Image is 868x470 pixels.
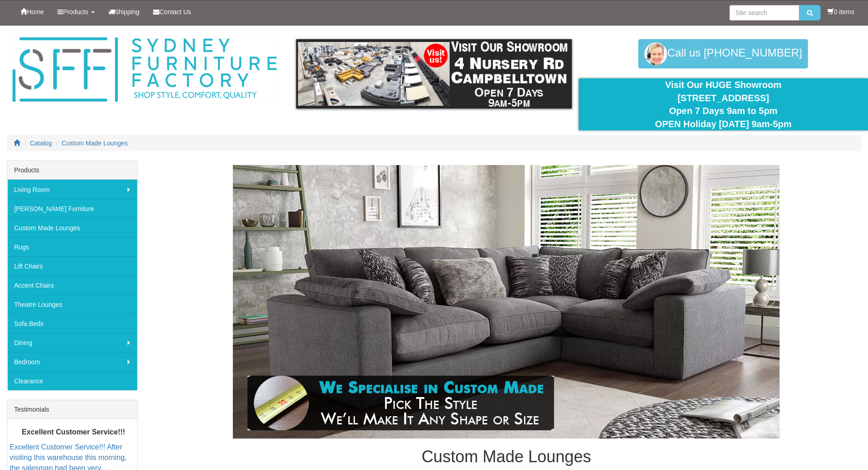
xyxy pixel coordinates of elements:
span: Shipping [115,8,140,15]
a: [PERSON_NAME] Furniture [7,199,137,218]
span: Home [27,8,44,15]
a: Bedroom [7,352,137,371]
b: Excellent Customer Service!!! [22,428,125,436]
a: Sofa Beds [7,314,137,333]
h1: Custom Made Lounges [151,448,861,466]
a: Rugs [7,237,137,256]
span: Products [63,8,88,15]
a: Living Room [7,180,137,199]
a: Theatre Lounges [7,294,137,314]
a: Custom Made Lounges [7,218,137,237]
a: Catalog [30,139,52,147]
input: Site search [729,5,799,21]
div: Products [7,161,137,180]
a: Accent Chairs [7,275,137,294]
li: 0 items [827,7,854,16]
a: Products [51,0,101,23]
a: Shipping [102,0,147,23]
img: Custom Made Lounges [233,165,780,439]
span: Contact Us [159,8,191,15]
img: showroom.gif [296,39,572,108]
a: Lift Chairs [7,256,137,275]
div: Testimonials [7,400,137,419]
div: Visit Our HUGE Showroom [STREET_ADDRESS] Open 7 Days 9am to 5pm OPEN Holiday [DATE] 9am-5pm [586,78,861,130]
a: Custom Made Lounges [62,139,128,147]
a: Clearance [7,371,137,390]
a: Contact Us [146,0,198,23]
a: Dining [7,333,137,352]
img: Sydney Furniture Factory [8,35,281,105]
a: Home [14,0,51,23]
